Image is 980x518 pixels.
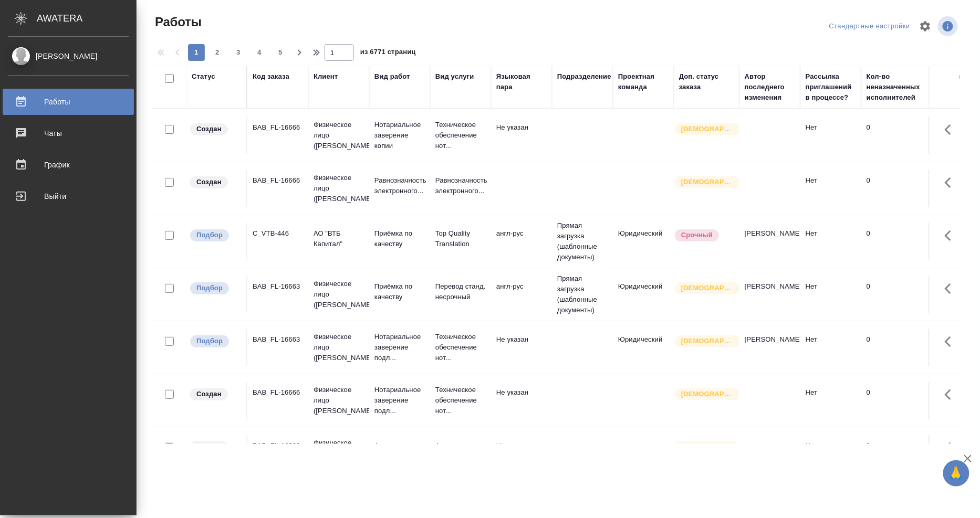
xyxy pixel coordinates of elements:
[800,170,861,207] td: Нет
[189,281,241,295] div: Можно подбирать исполнителей
[800,117,861,154] td: Нет
[272,44,289,61] button: 5
[3,120,134,146] a: Чаты
[861,276,945,313] td: 0
[861,223,945,260] td: 0
[552,268,613,321] td: Прямая загрузка (шаблонные документы)
[189,334,241,348] div: Можно подбирать исполнителей
[739,223,800,260] td: [PERSON_NAME]
[800,435,861,472] td: Нет
[939,276,964,301] button: Здесь прячутся важные кнопки
[374,332,425,363] p: Нотариальное заверение подл...
[679,71,734,92] div: Доп. статус заказа
[613,223,674,260] td: Юридический
[681,283,734,293] p: [DEMOGRAPHIC_DATA]
[189,228,241,242] div: Можно подбирать исполнителей
[939,329,964,354] button: Здесь прячутся важные кнопки
[867,71,930,103] div: Кол-во неназначенных исполнителей
[196,442,222,452] p: Создан
[435,71,474,82] div: Вид услуги
[374,281,425,302] p: Приёмка по качеству
[491,382,552,419] td: Не указан
[253,71,289,82] div: Код заказа
[947,462,965,484] span: 🙏
[800,223,861,260] td: Нет
[491,329,552,366] td: Не указан
[435,332,486,363] p: Техническое обеспечение нот...
[552,215,613,268] td: Прямая загрузка (шаблонные документы)
[800,329,861,366] td: Нет
[3,152,134,178] a: График
[939,435,964,460] button: Здесь прячутся важные кнопки
[681,124,734,134] p: [DEMOGRAPHIC_DATA]
[557,71,611,82] div: Подразделение
[827,18,913,35] div: split button
[251,44,268,61] button: 4
[491,223,552,260] td: англ-рус
[189,175,241,189] div: Заказ еще не согласован с клиентом, искать исполнителей рано
[314,279,364,310] p: Физическое лицо ([PERSON_NAME])
[806,71,856,103] div: Рассылка приглашений в процессе?
[496,71,547,92] div: Языковая пара
[189,387,241,401] div: Заказ еще не согласован с клиентом, искать исполнителей рано
[8,157,129,173] div: График
[491,435,552,472] td: Не указан
[681,336,734,346] p: [DEMOGRAPHIC_DATA]
[681,442,734,452] p: [DEMOGRAPHIC_DATA]
[196,336,223,346] p: Подбор
[314,438,364,469] p: Физическое лицо ([PERSON_NAME])
[681,389,734,399] p: [DEMOGRAPHIC_DATA]
[196,124,222,134] p: Создан
[253,175,303,186] div: BAB_FL-16666
[435,281,486,302] p: Перевод станд. несрочный
[314,71,338,82] div: Клиент
[374,120,425,151] p: Нотариальное заверение копии
[491,276,552,313] td: англ-рус
[681,177,734,187] p: [DEMOGRAPHIC_DATA]
[209,44,226,61] button: 2
[230,44,247,61] button: 3
[374,175,425,196] p: Равнозначность электронного...
[314,385,364,416] p: Физическое лицо ([PERSON_NAME])
[189,122,241,136] div: Заказ еще не согласован с клиентом, искать исполнителей рано
[230,47,247,58] span: 3
[8,50,129,62] div: [PERSON_NAME]
[800,276,861,313] td: Нет
[8,125,129,141] div: Чаты
[435,440,486,461] p: Апостиль несрочный
[360,46,416,61] span: из 6771 страниц
[196,283,223,293] p: Подбор
[374,228,425,249] p: Приёмка по качеству
[3,89,134,115] a: Работы
[739,276,800,313] td: [PERSON_NAME]
[189,440,241,454] div: Заказ еще не согласован с клиентом, искать исполнителей рано
[939,223,964,248] button: Здесь прячутся важные кнопки
[314,228,364,249] p: АО "ВТБ Капитал"
[196,230,223,240] p: Подбор
[3,183,134,209] a: Выйти
[613,329,674,366] td: Юридический
[374,385,425,416] p: Нотариальное заверение подл...
[314,173,364,204] p: Физическое лицо ([PERSON_NAME])
[938,16,960,36] span: Посмотреть информацию
[272,47,289,58] span: 5
[800,382,861,419] td: Нет
[209,47,226,58] span: 2
[861,329,945,366] td: 0
[943,460,969,487] button: 🙏
[253,228,303,239] div: C_VTB-446
[253,281,303,292] div: BAB_FL-16663
[374,440,425,461] p: Апостиль несрочный
[314,332,364,363] p: Физическое лицо ([PERSON_NAME])
[253,387,303,398] div: BAB_FL-16666
[253,334,303,345] div: BAB_FL-16663
[314,120,364,151] p: Физическое лицо ([PERSON_NAME])
[861,382,945,419] td: 0
[939,117,964,142] button: Здесь прячутся важные кнопки
[8,188,129,204] div: Выйти
[435,385,486,416] p: Техническое обеспечение нот...
[861,170,945,207] td: 0
[491,117,552,154] td: Не указан
[196,389,222,399] p: Создан
[192,71,215,82] div: Статус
